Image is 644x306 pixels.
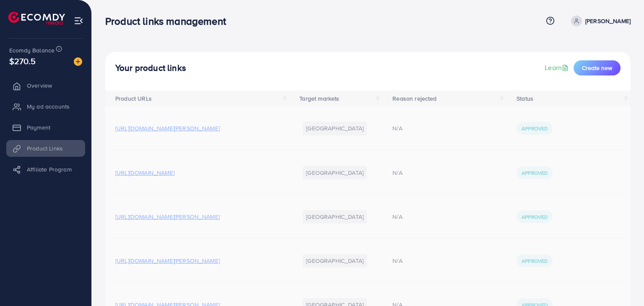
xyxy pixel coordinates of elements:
[8,12,65,25] img: logo
[9,55,36,67] span: $270.5
[74,57,82,66] img: image
[568,16,631,26] a: [PERSON_NAME]
[574,60,621,75] button: Create new
[545,63,570,73] a: Learn
[105,15,233,27] h3: Product links management
[9,46,55,54] span: Ecomdy Balance
[582,64,612,72] span: Create new
[585,16,631,26] p: [PERSON_NAME]
[74,16,83,26] img: menu
[115,63,186,73] h4: Your product links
